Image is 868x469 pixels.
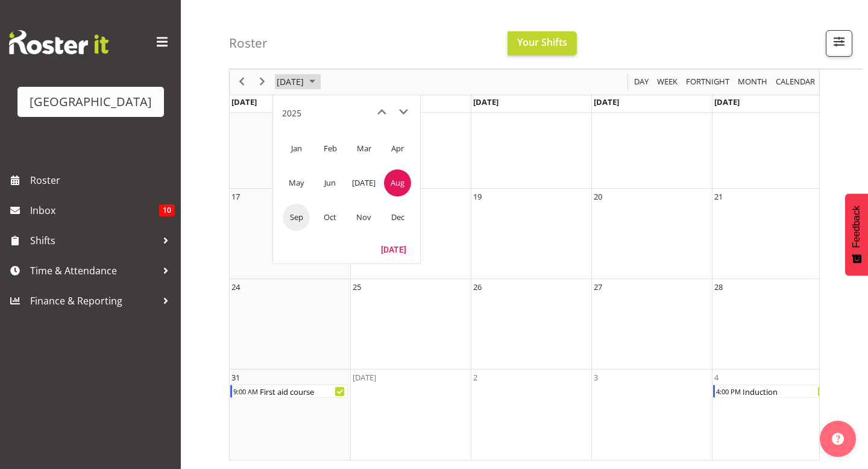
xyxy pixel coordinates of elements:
td: Sunday, August 24, 2025 [230,279,350,370]
span: Jan [283,135,310,162]
div: Induction Begin From Thursday, September 4, 2025 at 4:00:00 PM GMT+12:00 Ends At Thursday, Septem... [713,385,831,398]
td: Wednesday, September 3, 2025 [591,370,712,460]
span: Mar [350,135,377,162]
span: Day [633,75,650,90]
span: Week [656,75,679,90]
div: 21 [714,190,723,203]
button: previous month [371,101,392,123]
span: Month [737,75,769,90]
div: 24 [231,281,240,293]
span: Time & Attendance [30,262,157,280]
span: calendar [775,75,816,90]
span: 10 [159,204,175,216]
span: [DATE] [275,75,305,90]
td: Thursday, August 28, 2025 [712,279,832,370]
td: Thursday, August 21, 2025 [712,189,832,279]
h4: Roster [229,36,268,50]
span: Apr [384,135,411,162]
button: Next [254,75,271,90]
span: Feb [316,135,344,162]
span: Sep [283,204,310,231]
span: Your Shifts [517,36,567,49]
div: 20 [594,190,602,203]
td: Sunday, August 17, 2025 [230,189,350,279]
span: Roster [30,171,175,189]
div: next period [252,69,272,95]
button: Feedback - Show survey [845,194,868,275]
td: Wednesday, August 13, 2025 [591,98,712,189]
td: Monday, August 25, 2025 [350,279,471,370]
div: 17 [231,190,240,203]
td: Sunday, August 10, 2025 [230,98,350,189]
td: Sunday, August 31, 2025 [230,370,350,460]
span: [DATE] [231,96,257,107]
div: [GEOGRAPHIC_DATA] [30,93,152,111]
div: previous period [231,69,252,95]
span: Jun [316,169,344,197]
div: 27 [594,281,602,293]
span: [DATE] [714,96,740,107]
div: 4:00 PM [715,385,741,397]
div: 28 [714,281,723,293]
div: 25 [353,281,361,293]
div: Induction [741,385,830,397]
button: Filter Shifts [826,30,852,57]
td: Tuesday, August 12, 2025 [471,98,591,189]
button: Month [774,75,817,90]
span: Feedback [851,206,862,248]
td: August 2025 [380,166,414,200]
div: title [282,101,301,125]
span: Shifts [30,231,157,250]
button: Previous [234,75,250,90]
td: Thursday, September 4, 2025 [712,370,832,460]
td: Tuesday, August 26, 2025 [471,279,591,370]
span: Oct [316,204,344,231]
span: May [283,169,310,197]
div: 26 [473,281,482,293]
td: Tuesday, September 2, 2025 [471,370,591,460]
div: First aid course Begin From Sunday, August 31, 2025 at 9:00:00 AM GMT+12:00 Ends At Sunday, Augus... [230,385,348,398]
div: First aid course [259,385,347,397]
span: [DATE] [594,96,619,107]
button: Fortnight [684,75,732,90]
span: Aug [384,169,411,197]
img: Rosterit website logo [9,30,108,54]
button: August 2025 [275,75,321,90]
button: next month [392,101,414,123]
button: Timeline Month [736,75,770,90]
td: Monday, September 1, 2025 [350,370,471,460]
div: 19 [473,190,482,203]
td: Wednesday, August 27, 2025 [591,279,712,370]
span: Nov [350,204,377,231]
button: Timeline Day [632,75,651,90]
div: 9:00 AM [232,385,259,397]
span: Fortnight [685,75,731,90]
div: 3 [594,371,598,383]
span: Finance & Reporting [30,292,157,310]
div: 31 [231,371,240,383]
button: Your Shifts [508,31,577,55]
div: August 2025 [272,69,322,95]
div: 4 [714,371,719,383]
div: 2 [473,371,477,383]
span: [DATE] [350,169,377,197]
img: help-xxl-2.png [832,433,844,445]
td: Thursday, August 14, 2025 [712,98,832,189]
span: Inbox [30,201,159,219]
div: [DATE] [353,371,376,383]
span: Dec [384,204,411,231]
td: Tuesday, August 19, 2025 [471,189,591,279]
button: Today [373,241,414,257]
button: Timeline Week [655,75,680,90]
span: [DATE] [473,96,498,107]
td: Wednesday, August 20, 2025 [591,189,712,279]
